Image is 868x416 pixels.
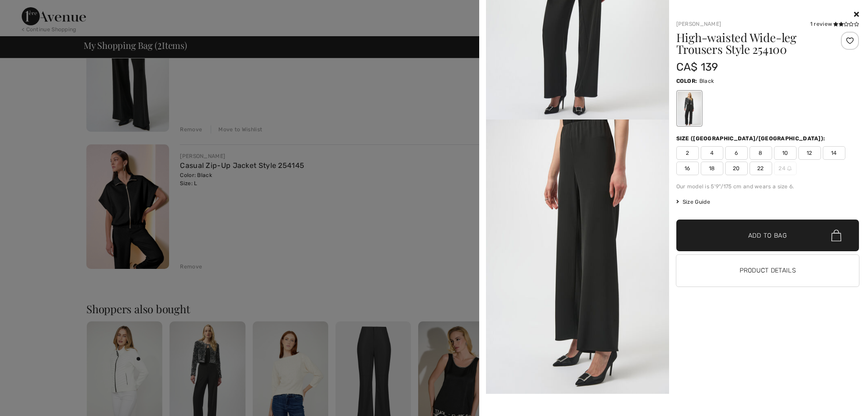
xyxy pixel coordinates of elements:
span: 22 [750,162,772,175]
button: Product Details [676,255,859,287]
span: 6 [725,146,748,160]
span: 2 [676,146,699,160]
span: Help [20,6,39,14]
span: 16 [676,162,699,175]
div: Our model is 5'9"/175 cm and wears a size 6. [676,182,859,191]
div: Black [677,91,701,125]
span: CA$ 139 [676,61,718,73]
img: ring-m.svg [787,166,792,171]
span: 14 [823,146,845,160]
a: [PERSON_NAME] [676,21,722,27]
span: Add to Bag [748,231,787,240]
span: 18 [701,162,723,175]
img: Bag.svg [831,230,841,241]
span: Size Guide [676,198,710,206]
img: joseph-ribkoff-pants-black_254100a_1_1764_search.jpg [486,120,669,394]
span: 8 [750,146,772,160]
span: 4 [701,146,723,160]
div: Size ([GEOGRAPHIC_DATA]/[GEOGRAPHIC_DATA]): [676,134,827,143]
button: Add to Bag [676,220,859,251]
div: 1 review [810,20,859,28]
h1: High-waisted Wide-leg Trousers Style 254100 [676,32,829,55]
span: 24 [774,162,797,175]
span: Color: [676,78,698,84]
span: Black [699,78,714,84]
span: 10 [774,146,797,160]
span: 12 [798,146,821,160]
span: 20 [725,162,748,175]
